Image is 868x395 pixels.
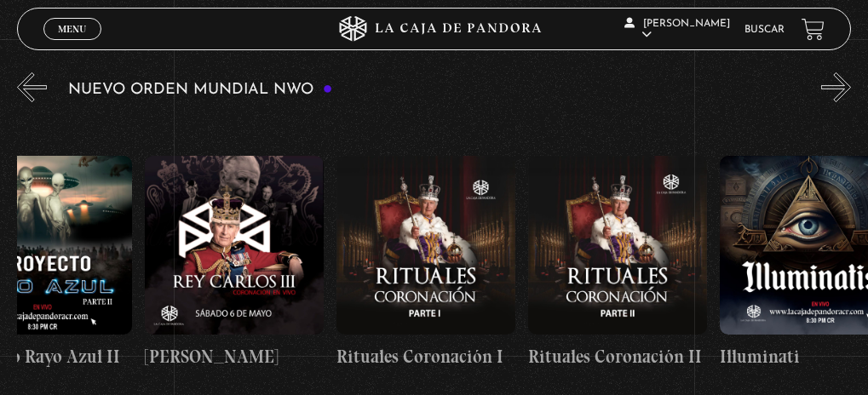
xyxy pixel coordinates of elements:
[528,343,707,370] h4: Rituales Coronación II
[58,24,86,34] span: Menu
[53,38,93,50] span: Cerrar
[821,72,851,102] button: Next
[17,72,47,102] button: Previous
[744,25,785,35] a: Buscar
[145,343,324,370] h4: [PERSON_NAME]
[624,19,730,40] span: [PERSON_NAME]
[336,343,515,370] h4: Rituales Coronación I
[802,18,825,41] a: View your shopping cart
[68,82,332,98] h3: Nuevo Orden Mundial NWO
